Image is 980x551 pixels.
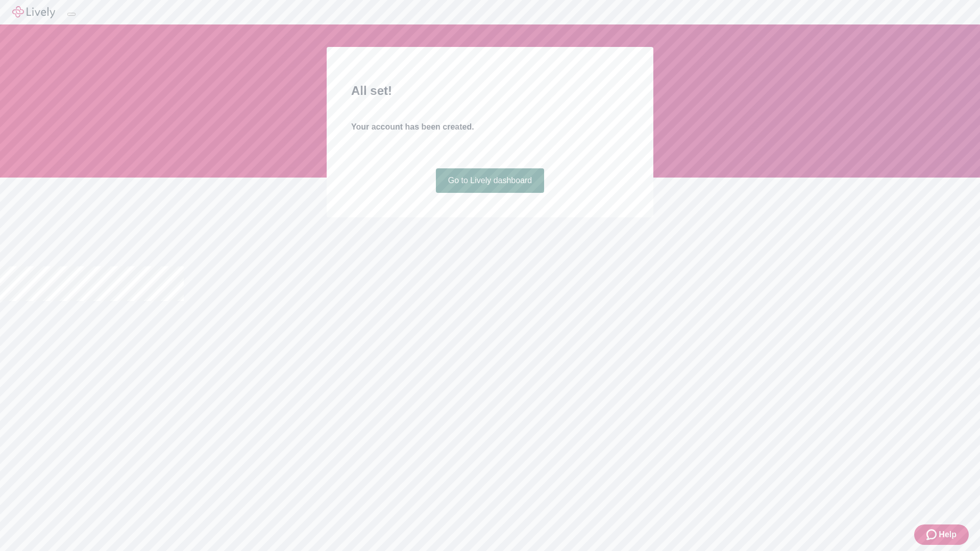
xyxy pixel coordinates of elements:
[914,524,969,545] button: Zendesk support iconHelp
[436,168,545,193] a: Go to Lively dashboard
[351,82,629,100] h2: All set!
[939,529,957,541] span: Help
[12,6,55,18] img: Lively
[351,121,629,133] h4: Your account has been created.
[926,529,939,541] svg: Zendesk support icon
[67,13,76,16] button: Log out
